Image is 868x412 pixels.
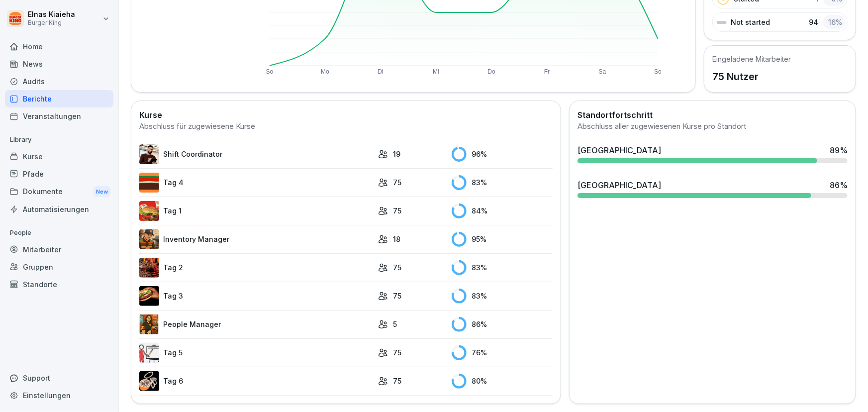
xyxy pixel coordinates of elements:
div: 83 % [452,289,553,304]
div: 89 % [830,144,848,156]
img: cq6tslmxu1pybroki4wxmcwi.png [139,286,159,306]
img: hzkj8u8nkg09zk50ub0d0otk.png [139,258,159,278]
text: Fr [544,68,550,75]
p: 75 [393,291,401,301]
div: 84 % [452,204,553,218]
h2: Standortfortschritt [578,109,848,121]
a: [GEOGRAPHIC_DATA]86% [574,175,852,202]
img: a35kjdk9hf9utqmhbz0ibbvi.png [139,173,159,193]
a: DokumenteNew [5,183,113,201]
div: 86 % [452,317,553,332]
p: Elnas Kiaieha [28,10,75,19]
a: Einstellungen [5,387,113,404]
a: Tag 1 [139,201,373,221]
p: People [5,225,113,241]
a: Standorte [5,276,113,293]
div: Support [5,369,113,387]
div: 76 % [452,345,553,360]
text: Di [378,68,384,75]
a: Tag 5 [139,343,373,363]
p: 19 [393,149,400,159]
a: Kurse [5,148,113,165]
div: Abschluss aller zugewiesenen Kurse pro Standort [578,121,848,132]
img: rvamvowt7cu6mbuhfsogl0h5.png [139,371,159,391]
div: [GEOGRAPHIC_DATA] [578,144,661,156]
a: Pfade [5,165,113,183]
a: Tag 6 [139,371,373,391]
p: Not started [731,17,770,27]
p: Burger King [28,19,75,26]
a: Shift Coordinator [139,144,373,164]
a: Berichte [5,90,113,107]
img: vy1vuzxsdwx3e5y1d1ft51l0.png [139,343,159,363]
img: xc3x9m9uz5qfs93t7kmvoxs4.png [139,314,159,334]
p: Library [5,132,113,148]
div: Abschluss für zugewiesene Kurse [139,121,553,132]
a: News [5,55,113,73]
div: New [94,186,110,198]
a: Inventory Manager [139,229,373,249]
div: 80 % [452,374,553,389]
a: Tag 2 [139,258,373,278]
div: 83 % [452,175,553,190]
a: Gruppen [5,258,113,276]
h5: Eingeladene Mitarbeiter [712,54,791,64]
a: Home [5,38,113,55]
p: 75 Nutzer [712,69,791,84]
p: 18 [393,234,400,244]
div: 16 % [823,15,845,29]
a: Automatisierungen [5,201,113,218]
img: q4kvd0p412g56irxfxn6tm8s.png [139,144,159,164]
div: [GEOGRAPHIC_DATA] [578,179,661,191]
p: 75 [393,177,401,188]
div: 86 % [830,179,848,191]
p: 75 [393,347,401,358]
div: 96 % [452,147,553,162]
p: 5 [393,319,397,329]
img: kxzo5hlrfunza98hyv09v55a.png [139,201,159,221]
a: Veranstaltungen [5,107,113,125]
a: People Manager [139,314,373,334]
text: Do [488,68,496,75]
a: [GEOGRAPHIC_DATA]89% [574,140,852,167]
p: 75 [393,376,401,386]
p: 94 [809,17,818,27]
a: Audits [5,73,113,90]
a: Mitarbeiter [5,241,113,258]
text: Mo [321,68,329,75]
p: 75 [393,262,401,273]
h2: Kurse [139,109,553,121]
div: Dokumente [5,183,113,201]
a: Tag 4 [139,173,373,193]
text: Mi [433,68,439,75]
div: 95 % [452,232,553,247]
a: Tag 3 [139,286,373,306]
div: 83 % [452,260,553,275]
img: o1h5p6rcnzw0lu1jns37xjxx.png [139,229,159,249]
text: So [266,68,274,75]
text: So [655,68,662,75]
p: 75 [393,206,401,216]
text: Sa [599,68,606,75]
